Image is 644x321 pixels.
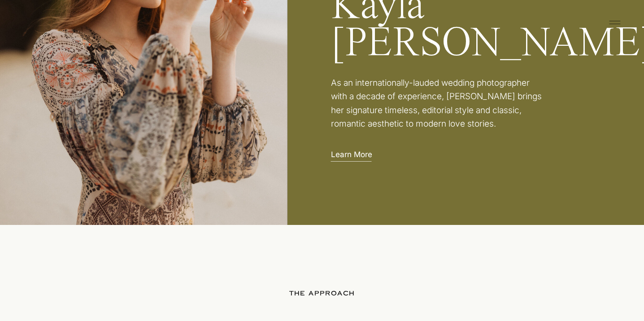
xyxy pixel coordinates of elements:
[272,289,372,302] p: The approach
[331,149,377,158] a: Learn More
[331,76,547,132] p: As an internationally-lauded wedding photographer with a decade of experience, [PERSON_NAME] brin...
